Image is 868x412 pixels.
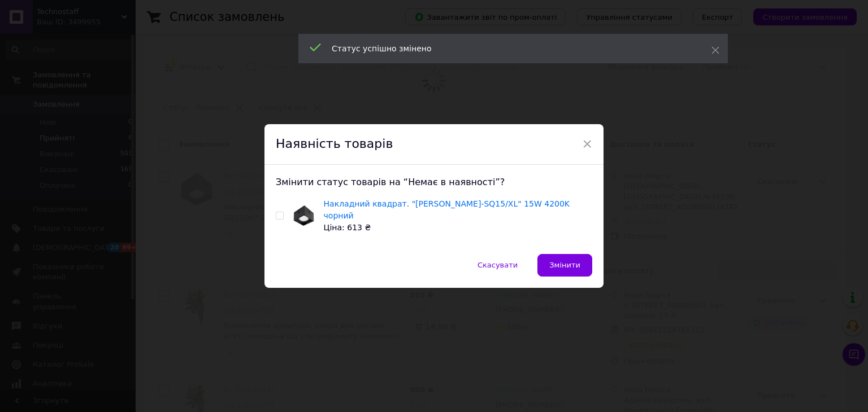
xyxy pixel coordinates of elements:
[466,254,530,277] button: Скасувати
[324,222,592,234] div: Ціна: 613 ₴
[549,261,580,269] span: Змінити
[537,254,592,277] button: Змінити
[582,134,592,154] span: ×
[276,176,592,189] div: Змінити статус товарів на “Немає в наявності”?
[478,261,518,269] span: Скасувати
[324,199,570,220] a: Накладний квадрат. "[PERSON_NAME]-SQ15/XL" 15W 4200K чорний
[332,43,683,54] div: Статус успішно змінено
[264,124,604,165] div: Наявність товарів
